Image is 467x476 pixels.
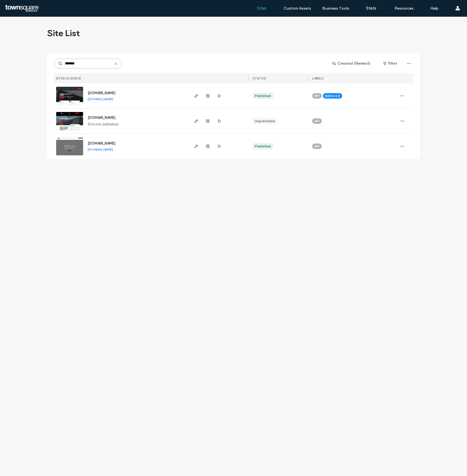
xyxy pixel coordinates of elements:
[255,93,271,98] div: Published
[314,144,320,149] span: API
[312,76,323,80] span: LABELS
[430,6,438,11] label: Help
[253,76,266,80] span: STATUS
[88,122,119,127] span: Site not published
[47,28,80,39] span: Site List
[314,93,320,98] span: API
[322,6,349,11] label: Business Tools
[88,97,113,101] a: [DOMAIN_NAME]
[12,4,24,9] span: Help
[88,91,115,95] a: [DOMAIN_NAME]
[284,6,311,11] label: Custom Assets
[255,119,275,124] div: Unpublished
[56,76,81,80] span: SITES (3/20050)
[366,6,376,11] label: Stats
[395,6,414,11] label: Resources
[88,116,115,120] a: [DOMAIN_NAME]
[88,147,113,151] a: [DOMAIN_NAME]
[378,59,402,68] button: Filter
[88,141,115,145] a: [DOMAIN_NAME]
[314,119,320,124] span: API
[257,6,266,11] label: Sites
[325,93,340,98] span: Editor 2.0
[328,59,375,68] button: Created (Newest)
[255,144,271,149] div: Published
